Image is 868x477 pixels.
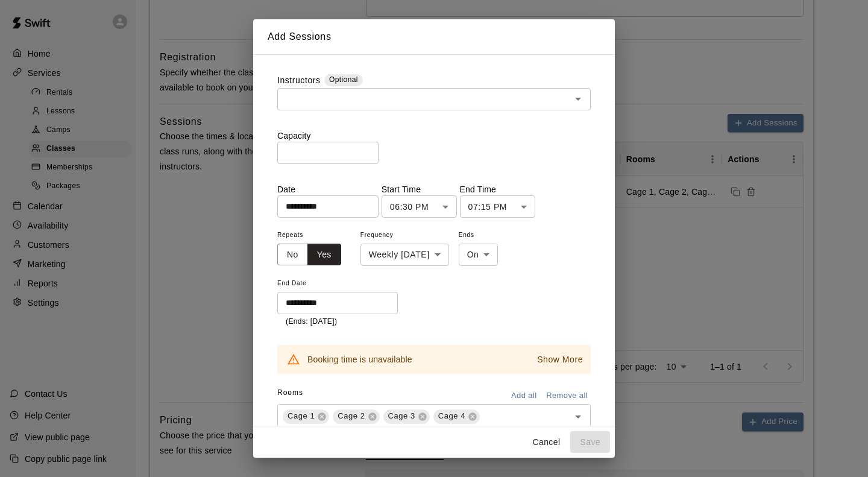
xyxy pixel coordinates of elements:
[460,195,535,218] div: 07:15 PM
[333,410,370,422] span: Cage 2
[570,408,587,425] button: Open
[383,409,430,424] div: Cage 3
[307,244,341,266] button: Yes
[459,244,498,266] div: On
[286,316,389,328] p: (Ends: [DATE])
[527,431,565,453] button: Cancel
[277,276,398,292] span: End Date
[433,409,480,424] div: Cage 4
[360,227,449,244] span: Frequency
[505,387,543,405] button: Add all
[570,90,587,107] button: Open
[277,244,341,266] div: outlined button group
[277,292,389,314] input: Choose date, selected date is Feb 11, 2026
[277,130,591,142] p: Capacity
[382,183,457,195] p: Start Time
[283,409,329,424] div: Cage 1
[460,183,535,195] p: End Time
[333,409,379,424] div: Cage 2
[360,244,449,266] div: Weekly [DATE]
[277,195,370,218] input: Choose date, selected date is Jan 7, 2026
[277,388,303,397] span: Rooms
[543,387,591,405] button: Remove all
[534,351,586,368] button: Show More
[383,410,420,422] span: Cage 3
[537,353,583,366] p: Show More
[382,195,457,218] div: 06:30 PM
[277,244,308,266] button: No
[307,349,412,370] div: Booking time is unavailable
[277,227,351,244] span: Repeats
[277,74,321,88] label: Instructors
[433,410,470,422] span: Cage 4
[329,75,358,84] span: Optional
[459,227,498,244] span: Ends
[277,183,379,195] p: Date
[283,410,319,422] span: Cage 1
[253,19,615,54] h2: Add Sessions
